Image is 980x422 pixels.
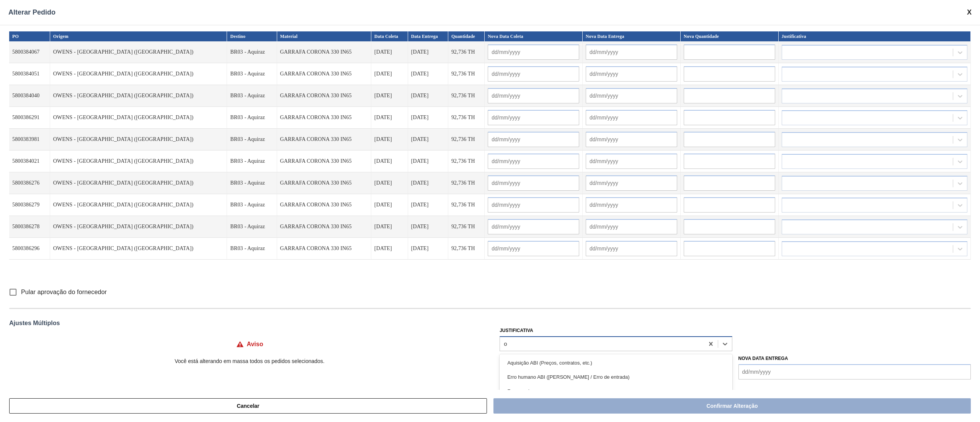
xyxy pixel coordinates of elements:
th: Destino [227,31,277,41]
td: BR03 - Aquiraz [227,85,277,107]
td: [DATE] [371,85,408,107]
th: Nova Data Coleta [485,31,583,41]
td: 5800384051 [9,63,50,85]
input: dd/mm/yyyy [488,44,579,60]
td: 5800386291 [9,107,50,129]
input: dd/mm/yyyy [586,66,677,82]
div: Ajustes Múltiplos [9,320,971,327]
td: OWENS - [GEOGRAPHIC_DATA] ([GEOGRAPHIC_DATA]) [50,216,227,238]
td: OWENS - [GEOGRAPHIC_DATA] ([GEOGRAPHIC_DATA]) [50,107,227,129]
input: dd/mm/yyyy [586,197,677,213]
td: [DATE] [408,85,448,107]
td: BR03 - Aquiraz [227,63,277,85]
input: dd/mm/yyyy [488,88,579,103]
td: BR03 - Aquiraz [227,194,277,216]
td: 5800384021 [9,150,50,172]
label: Justificativa [500,328,533,333]
input: dd/mm/yyyy [488,154,579,169]
td: [DATE] [408,194,448,216]
td: BR03 - Aquiraz [227,150,277,172]
label: Nova Data Entrega [738,356,788,361]
td: 92,736 TH [448,107,485,129]
td: 92,736 TH [448,85,485,107]
button: Cancelar [9,398,487,414]
td: [DATE] [371,216,408,238]
div: Aquisição ABI (Preços, contratos, etc.) [500,356,732,370]
input: dd/mm/yyyy [586,175,677,191]
td: GARRAFA CORONA 330 IN65 [277,129,371,150]
td: [DATE] [371,41,408,63]
td: GARRAFA CORONA 330 IN65 [277,85,371,107]
td: [DATE] [371,172,408,194]
td: 5800386296 [9,238,50,260]
td: 5800386279 [9,194,50,216]
span: Pular aprovação do fornecedor [21,288,107,297]
th: Nova Quantidade [681,31,779,41]
td: BR03 - Aquiraz [227,129,277,150]
td: 92,736 TH [448,216,485,238]
td: OWENS - [GEOGRAPHIC_DATA] ([GEOGRAPHIC_DATA]) [50,150,227,172]
td: OWENS - [GEOGRAPHIC_DATA] ([GEOGRAPHIC_DATA]) [50,172,227,194]
td: GARRAFA CORONA 330 IN65 [277,63,371,85]
td: 92,736 TH [448,41,485,63]
td: GARRAFA CORONA 330 IN65 [277,216,371,238]
td: BR03 - Aquiraz [227,41,277,63]
td: GARRAFA CORONA 330 IN65 [277,107,371,129]
td: OWENS - [GEOGRAPHIC_DATA] ([GEOGRAPHIC_DATA]) [50,85,227,107]
input: dd/mm/yyyy [488,110,579,125]
td: 5800386278 [9,216,50,238]
td: 5800384067 [9,41,50,63]
input: dd/mm/yyyy [488,219,579,234]
input: dd/mm/yyyy [586,110,677,125]
td: 92,736 TH [448,172,485,194]
td: GARRAFA CORONA 330 IN65 [277,172,371,194]
input: dd/mm/yyyy [586,88,677,103]
td: [DATE] [408,216,448,238]
span: Alterar Pedido [8,8,56,16]
td: 92,736 TH [448,194,485,216]
td: 92,736 TH [448,150,485,172]
td: [DATE] [371,63,408,85]
td: OWENS - [GEOGRAPHIC_DATA] ([GEOGRAPHIC_DATA]) [50,41,227,63]
th: Data Coleta [371,31,408,41]
td: [DATE] [371,107,408,129]
th: Justificativa [779,31,971,41]
input: dd/mm/yyyy [586,132,677,147]
input: dd/mm/yyyy [488,66,579,82]
td: 5800384040 [9,85,50,107]
div: Força maior [500,384,732,398]
th: Data Entrega [408,31,448,41]
td: GARRAFA CORONA 330 IN65 [277,41,371,63]
div: Erro humano ABI ([PERSON_NAME] / Erro de entrada) [500,370,732,384]
td: 92,736 TH [448,63,485,85]
td: [DATE] [408,107,448,129]
th: Quantidade [448,31,485,41]
input: dd/mm/yyyy [586,241,677,256]
td: [DATE] [371,238,408,260]
td: 5800386276 [9,172,50,194]
td: OWENS - [GEOGRAPHIC_DATA] ([GEOGRAPHIC_DATA]) [50,129,227,150]
th: Origem [50,31,227,41]
label: Observação [500,379,971,391]
td: BR03 - Aquiraz [227,172,277,194]
td: OWENS - [GEOGRAPHIC_DATA] ([GEOGRAPHIC_DATA]) [50,238,227,260]
td: [DATE] [408,172,448,194]
td: [DATE] [408,129,448,150]
td: OWENS - [GEOGRAPHIC_DATA] ([GEOGRAPHIC_DATA]) [50,194,227,216]
input: dd/mm/yyyy [738,364,971,379]
td: [DATE] [371,129,408,150]
td: BR03 - Aquiraz [227,216,277,238]
td: [DATE] [408,41,448,63]
input: dd/mm/yyyy [586,44,677,60]
td: OWENS - [GEOGRAPHIC_DATA] ([GEOGRAPHIC_DATA]) [50,63,227,85]
input: dd/mm/yyyy [586,219,677,234]
td: [DATE] [408,63,448,85]
td: 92,736 TH [448,238,485,260]
td: BR03 - Aquiraz [227,107,277,129]
td: GARRAFA CORONA 330 IN65 [277,150,371,172]
th: Material [277,31,371,41]
td: [DATE] [371,150,408,172]
input: dd/mm/yyyy [488,132,579,147]
th: Nova Data Entrega [583,31,681,41]
td: 92,736 TH [448,129,485,150]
